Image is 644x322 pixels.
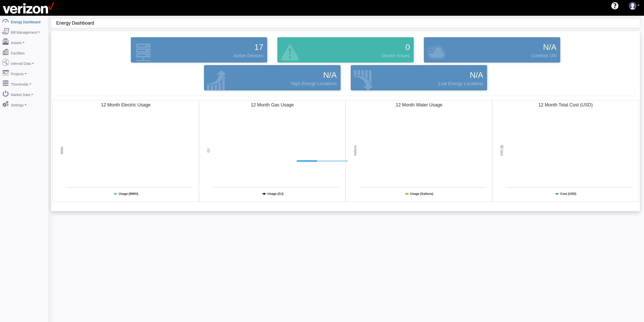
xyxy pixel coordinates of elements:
span: N/A [470,69,483,81]
span: Low Energy Locations [439,80,483,87]
span: Active Devices [234,52,263,59]
tspan: Usage (GJ) [267,192,283,196]
tspan: 12 Month Water Usage [396,102,442,107]
span: N/A [323,69,337,81]
tspan: USD ($) [500,145,504,156]
tspan: 12 Month Total Cost (USD) [538,102,593,107]
tspan: 12 Month Electric Usage [101,102,151,107]
span: 17 [254,41,263,53]
tspan: MWH [60,147,64,154]
tspan: 12 Month Gas Usage [251,102,294,107]
tspan: Cost (USD) [560,192,576,196]
span: High Energy Locations [291,80,337,87]
tspan: Usage (MWH) [119,192,138,196]
span: 0 [405,41,410,53]
tspan: Usage (Gallons) [410,192,433,196]
span: N/A [543,41,556,53]
div: Devices that are active and configured but are in an error state. [272,36,419,64]
div: Energy Dashboard [56,18,640,28]
span: Controls ON [531,52,556,59]
div: Devices that are actively reporting data. [126,36,272,64]
span: Device Issues [382,52,410,59]
a: 17 Active Devices [130,37,268,63]
tspan: Gallons [354,145,357,156]
tspan: GJ [207,148,211,152]
img: user-3.svg [629,2,636,10]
